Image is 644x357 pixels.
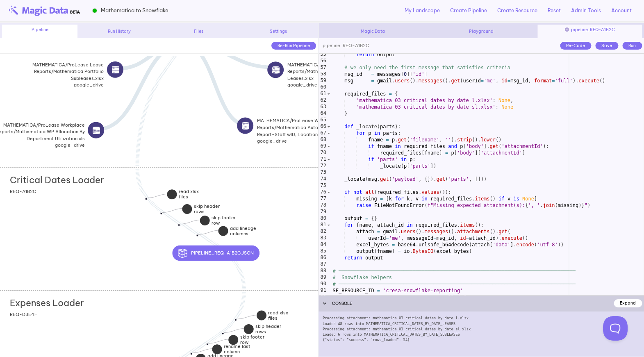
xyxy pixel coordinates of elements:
div: MATHEMATICA/ProLease Lease Reports/Mathematica Portfolio Leases.xlsxgoogle_drivesource icon [176,56,291,83]
a: Account [611,7,632,14]
img: source icon [112,66,119,73]
span: REQ-D3E4F [10,311,37,317]
a: My Landscape [405,7,440,14]
div: MATHEMATICA/ProLease Workplace Reports/Mathematica Automation Report-Staff wID, Location, Paygrad... [145,112,260,139]
div: 70 [319,150,327,156]
div: Run [622,42,642,50]
div: skip header rows [223,332,264,343]
div: Playground [429,28,534,34]
strong: MATHEMATICA/ProLease Lease Reports/Mathematica Portfolio Subleases.xlsx [9,61,104,82]
div: 67 [319,130,327,136]
strong: skip footer row [212,215,236,226]
div: read xlsx files [147,198,188,208]
div: 71 [319,156,327,163]
div: 78 [319,202,327,209]
div: 83 [319,235,327,241]
div: 64 [319,110,327,117]
div: 91 [319,287,327,294]
button: pipeline_REQ-A1B2C.json [173,245,259,261]
div: 58 [319,71,327,77]
h2: Critical Dates Loader [10,175,104,185]
strong: skip header rows [194,203,220,214]
span: Toggle code folding, rows 66 through 72 [326,123,331,130]
div: MATHEMATICA/ProLease Lease Reports/Mathematica Portfolio Subleases.xlsxgoogle_drivesource icon [158,83,273,109]
div: 88 [319,268,327,274]
strong: read xlsx files [268,310,288,321]
span: google_drive [257,137,352,144]
div: Re-Run Pipeline [271,42,316,50]
div: 89 [319,274,327,281]
div: Settings [241,28,316,34]
span: Mathematica to Snowflake [101,7,168,14]
strong: rename last column [224,343,250,355]
a: Create Pipeline [450,7,487,14]
div: Files [161,28,237,34]
div: pipeline: REQ-A1B2C [319,38,369,54]
span: Toggle code folding, rows 61 through 64 [326,91,331,97]
div: 90 [319,281,327,287]
div: 65 [319,117,327,123]
strong: add lineage columns [230,225,256,236]
img: source icon [241,122,249,130]
div: 56 [319,58,327,64]
img: source icon [272,66,280,74]
span: Toggle code folding, rows 67 through 72 [326,130,331,136]
div: 82 [319,228,327,235]
div: 72 [319,163,327,169]
div: 92 [319,294,327,300]
strong: MATHEMATICA/ProLease Workplace Reports/Mathematica Automation Report-Staff wID, Location, Paygrad... [257,117,352,137]
div: Processing attachment: mathematica 03 critical dates by date l.xlsx Loaded 48 rows into MATHEMATI... [319,312,644,357]
span: google_drive [9,82,104,88]
div: 68 [319,136,327,143]
div: 63 [319,104,327,110]
div: 84 [319,241,327,248]
div: 85 [319,248,327,255]
div: skip footer row [208,343,249,354]
div: Run History [82,28,157,34]
strong: read xlsx files [179,189,199,200]
div: read xlsx files [236,318,277,329]
span: CONSOLE [332,301,352,306]
a: Create Resource [497,7,537,14]
div: 69 [319,143,327,150]
span: Toggle code folding, rows 71 through 72 [326,156,331,163]
div: pipeline_REQ-A1B2C.json [216,245,303,261]
img: beta-logo.png [8,5,80,16]
div: add lineage columns [198,234,239,245]
span: Toggle code folding, rows 69 through 70 [326,143,331,150]
strong: skip header rows [255,323,281,334]
div: 80 [319,215,327,222]
div: pipeline: REQ-A1B2C [537,25,642,38]
div: 74 [319,176,327,182]
div: 60 [319,84,327,91]
div: Magic Data [321,28,425,34]
div: 66 [319,123,327,130]
div: 59 [319,77,327,84]
img: source icon [92,126,100,134]
div: 87 [319,261,327,268]
span: Toggle code folding, rows 76 through 78 [326,189,331,196]
div: 55 [319,51,327,58]
div: 77 [319,196,327,202]
div: Expand [614,299,642,307]
div: Save [595,42,618,50]
div: skip footer row [180,224,221,234]
iframe: Toggle Customer Support [603,316,628,341]
div: 76 [319,189,327,196]
div: 86 [319,255,327,261]
strong: MATHEMATICA/ProLease Lease Reports/Mathematica Portfolio Leases.xlsx [287,61,382,82]
div: 62 [319,97,327,104]
div: 81 [319,222,327,228]
span: REQ-A1B2C [10,188,36,194]
div: 73 [319,169,327,176]
h2: Expenses Loader [10,298,84,308]
div: Pipeline [2,25,77,38]
div: Re-Code [560,42,591,50]
div: 61 [319,91,327,97]
div: skip header rows [162,212,203,223]
a: Reset [548,7,561,14]
span: Toggle code folding, rows 81 through 85 [326,222,331,228]
div: MATHEMATICA/ProLease Workplace Reports/Mathematica WP Allocation By Department Utilization.xlsgoo... [139,143,254,170]
div: 75 [319,182,327,189]
strong: skip footer row [240,334,264,345]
